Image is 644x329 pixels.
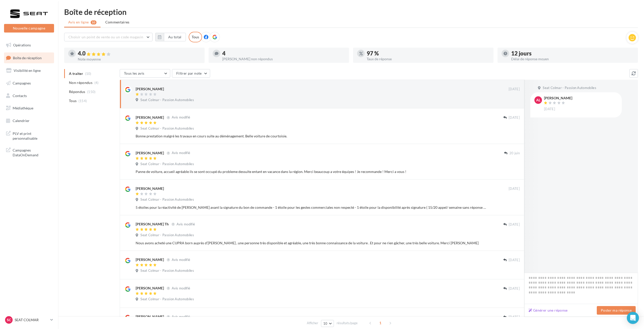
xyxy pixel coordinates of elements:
[307,321,318,325] span: Afficher
[136,86,164,92] div: [PERSON_NAME]
[172,151,190,155] span: Avis modifié
[3,115,55,126] a: Calendrier
[13,118,30,123] span: Calendrier
[155,33,186,41] button: Au total
[15,317,48,322] p: SEAT COLMAR
[164,33,186,41] button: Au total
[64,8,638,16] div: Boîte de réception
[3,91,55,101] a: Contacts
[3,78,55,88] a: Campagnes
[87,90,96,94] span: (150)
[509,87,520,92] span: [DATE]
[511,51,634,56] div: 12 jours
[136,286,164,291] div: [PERSON_NAME]
[509,286,520,291] span: [DATE]
[337,321,358,325] span: résultats/page
[3,52,55,63] a: Boîte de réception
[627,312,639,324] div: Open Intercom Messenger
[509,187,520,191] span: [DATE]
[68,35,143,39] span: Choisir un point de vente ou un code magasin
[177,222,195,226] span: Avis modifié
[509,115,520,120] span: [DATE]
[13,55,42,60] span: Boîte de réception
[7,317,11,322] span: SC
[140,297,194,302] span: Seat Colmar - Passion Automobiles
[78,51,201,56] div: 4.0
[136,314,164,319] div: [PERSON_NAME]
[105,20,130,24] span: Commentaires
[140,98,194,102] span: Seat Colmar - Passion Automobiles
[367,57,489,61] div: Taux de réponse
[222,51,345,56] div: 4
[136,205,487,210] div: 5 étoiles pour la réactivité de [PERSON_NAME] avant la signature du bon de commande - 1 étoile po...
[544,107,555,111] span: [DATE]
[78,57,201,61] div: Note moyenne
[140,162,194,166] span: Seat Colmar - Passion Automobiles
[13,93,27,98] span: Contacts
[3,40,55,50] a: Opérations
[321,320,334,327] button: 10
[136,151,164,156] div: [PERSON_NAME]
[13,130,52,141] span: PLV et print personnalisable
[511,57,634,61] div: Délai de réponse moyen
[376,319,384,327] span: 1
[323,321,328,325] span: 10
[136,169,487,174] div: Panne de voiture, accueil agréable ils se sont occupé du probleme dessuite entant en vacance dans...
[136,241,487,246] div: Nous avons acheté une CUPRA born auprès d’[PERSON_NAME] , une personne très disponible et agréabl...
[140,233,194,237] span: Seat Colmar - Passion Automobiles
[527,307,570,313] button: Générer une réponse
[69,98,77,103] span: Tous
[509,315,520,319] span: [DATE]
[3,145,55,160] a: Campagnes DataOnDemand
[14,68,41,73] span: Visibilité en ligne
[136,115,164,120] div: [PERSON_NAME]
[222,57,345,61] div: [PERSON_NAME] non répondus
[543,86,596,90] span: Seat Colmar - Passion Automobiles
[64,33,153,41] button: Choisir un point de vente ou un code magasin
[94,81,99,85] span: (4)
[172,258,190,262] span: Avis modifié
[69,89,85,94] span: Répondus
[4,315,54,325] a: SC SEAT COLMAR
[120,69,170,78] button: Tous les avis
[172,115,190,119] span: Avis modifié
[140,268,194,273] span: Seat Colmar - Passion Automobiles
[189,32,202,42] div: Tous
[172,286,190,290] span: Avis modifié
[136,186,164,191] div: [PERSON_NAME]
[69,80,92,85] span: Non répondus
[367,51,489,56] div: 97 %
[4,24,54,33] button: Nouvelle campagne
[3,103,55,113] a: Médiathèque
[124,71,144,75] span: Tous les avis
[509,151,520,156] span: 20 juin
[3,128,55,143] a: PLV et print personnalisable
[536,98,540,103] span: AL
[140,126,194,131] span: Seat Colmar - Passion Automobiles
[136,257,164,262] div: [PERSON_NAME]
[172,69,210,78] button: Filtrer par note
[597,306,636,315] button: Poster ma réponse
[136,134,487,139] div: Bonne prestation malgré les travaux en cours suite au déménagement. Belle voiture de courtoisie.
[544,96,572,100] div: [PERSON_NAME]
[3,65,55,76] a: Visibilité en ligne
[509,258,520,262] span: [DATE]
[140,197,194,202] span: Seat Colmar - Passion Automobiles
[13,106,33,110] span: Médiathèque
[13,43,31,47] span: Opérations
[172,315,190,319] span: Avis modifié
[509,222,520,227] span: [DATE]
[136,222,169,227] div: [PERSON_NAME] Th
[13,147,52,158] span: Campagnes DataOnDemand
[13,81,31,85] span: Campagnes
[79,99,87,103] span: (154)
